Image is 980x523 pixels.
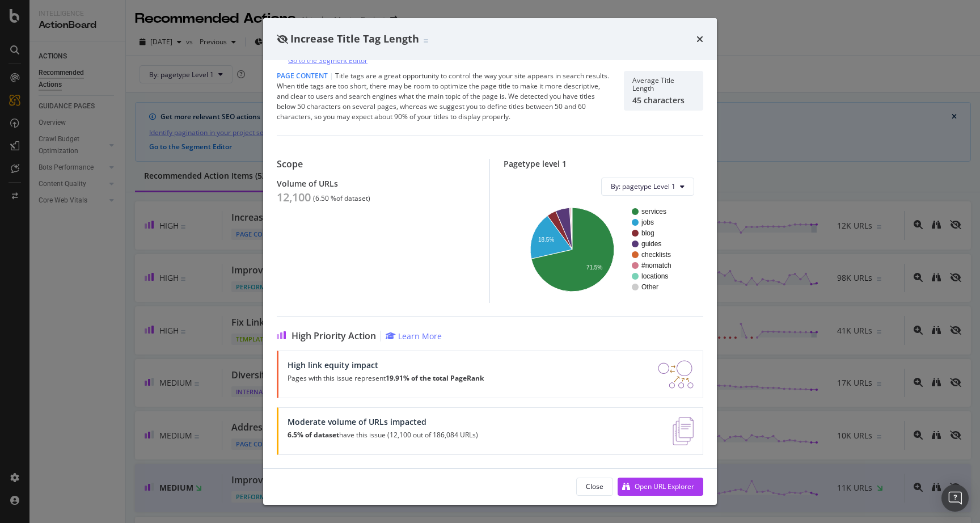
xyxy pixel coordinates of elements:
[641,283,658,291] text: Other
[586,264,602,270] text: 71.5%
[386,331,442,341] a: Learn More
[618,478,703,496] button: Open URL Explorer
[641,272,668,280] text: locations
[277,159,476,170] div: Scope
[513,205,694,294] svg: A chart.
[288,431,478,439] p: have this issue (12,100 out of 186,084 URLs)
[288,374,484,382] p: Pages with this issue represent
[330,71,333,81] span: |
[290,32,419,45] span: Increase Title Tag Length
[288,430,339,440] strong: 6.5% of dataset
[673,417,694,445] img: e5DMFwAAAABJRU5ErkJggg==
[504,159,703,168] div: Pagetype level 1
[288,417,478,427] div: Moderate volume of URLs impacted
[288,54,367,66] a: Go to the Segment Editor
[941,484,969,512] div: Open Intercom Messenger
[313,195,370,203] div: ( 6.50 % of dataset )
[277,71,610,122] div: Title tags are a great opportunity to control the way your site appears in search results. When t...
[641,251,671,259] text: checklists
[424,39,428,43] img: Equal
[658,360,694,389] img: DDxVyA23.png
[641,240,661,248] text: guides
[641,261,671,269] text: #nomatch
[576,478,613,496] button: Close
[277,71,328,81] span: Page Content
[611,182,675,191] span: By: pagetype Level 1
[398,331,442,341] div: Learn More
[263,18,717,505] div: modal
[632,77,695,92] div: Average Title Length
[641,208,666,216] text: services
[632,95,695,105] div: 45 characters
[586,482,603,491] div: Close
[386,373,484,383] strong: 19.91% of the total PageRank
[601,178,694,196] button: By: pagetype Level 1
[292,331,376,341] span: High Priority Action
[641,218,654,226] text: jobs
[538,237,554,243] text: 18.5%
[641,229,654,237] text: blog
[277,179,476,188] div: Volume of URLs
[696,32,703,47] div: times
[288,360,484,370] div: High link equity impact
[635,482,694,491] div: Open URL Explorer
[277,35,288,44] div: eye-slash
[277,191,311,204] div: 12,100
